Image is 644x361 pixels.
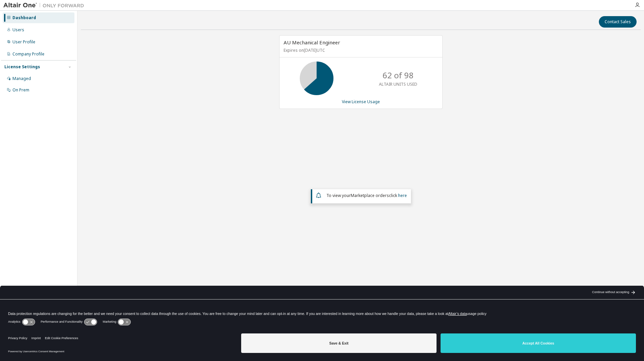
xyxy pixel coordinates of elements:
img: Altair One [3,2,88,9]
a: View License Usage [342,99,380,105]
span: AU Mechanical Engineer [284,39,340,46]
em: Marketplace orders [351,193,389,198]
p: Expires on [DATE] UTC [284,47,437,53]
div: Dashboard [12,15,36,21]
div: On Prem [12,87,29,93]
div: User Profile [12,39,35,45]
p: 62 of 98 [383,70,414,81]
a: here [398,193,407,198]
div: Company Profile [12,51,44,57]
div: License Settings [4,64,40,70]
button: Contact Sales [599,16,637,28]
p: ALTAIR UNITS USED [379,81,417,87]
div: Users [12,27,24,33]
div: Managed [12,76,31,81]
span: To view your click [326,193,407,198]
